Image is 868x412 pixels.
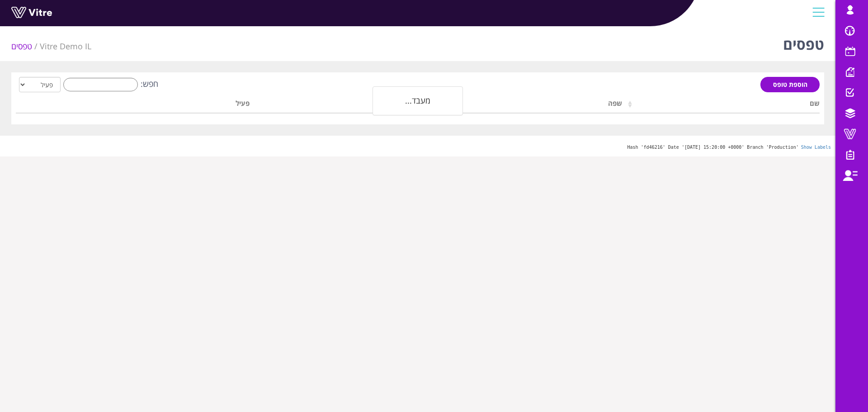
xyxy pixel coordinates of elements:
[61,78,158,91] label: חפש:
[450,96,626,114] th: שפה
[773,80,807,89] span: הוספת טופס
[63,78,138,91] input: חפש:
[11,41,40,52] li: טפסים
[253,96,450,114] th: חברה
[801,145,831,150] a: Show Labels
[760,77,820,92] a: הוספת טופס
[76,96,254,114] th: פעיל
[40,41,91,52] a: Vitre Demo IL
[373,86,463,115] div: מעבד...
[783,23,824,61] h1: טפסים
[627,145,798,150] span: Hash 'fd46216' Date '[DATE] 15:20:00 +0000' Branch 'Production'
[626,96,820,114] th: שם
